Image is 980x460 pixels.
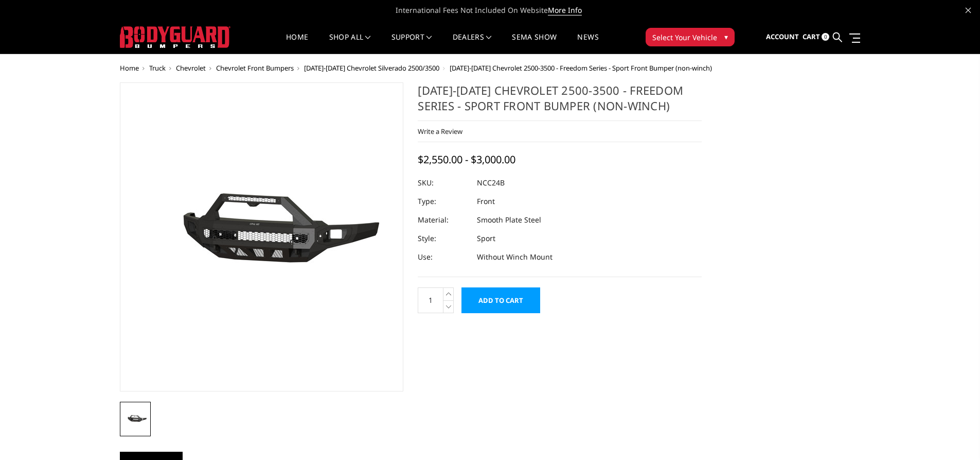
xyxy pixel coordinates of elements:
[120,82,404,391] a: 2024-2025 Chevrolet 2500-3500 - Freedom Series - Sport Front Bumper (non-winch)
[512,33,557,54] a: SEMA Show
[418,82,702,121] h1: [DATE]-[DATE] Chevrolet 2500-3500 - Freedom Series - Sport Front Bumper (non-winch)
[766,23,799,51] a: Account
[418,174,469,192] dt: SKU:
[418,152,515,166] span: $2,550.00 - $3,000.00
[450,63,712,73] span: [DATE]-[DATE] Chevrolet 2500-3500 - Freedom Series - Sport Front Bumper (non-winch)
[646,28,735,46] button: Select Your Vehicle
[477,174,505,192] dd: NCC24B
[418,248,469,266] dt: Use:
[133,177,390,297] img: 2024-2025 Chevrolet 2500-3500 - Freedom Series - Sport Front Bumper (non-winch)
[418,229,469,248] dt: Style:
[123,414,148,425] img: 2024-2025 Chevrolet 2500-3500 - Freedom Series - Sport Front Bumper (non-winch)
[149,63,166,73] a: Truck
[120,26,230,48] img: BODYGUARD BUMPERS
[391,33,432,54] a: Support
[766,32,799,41] span: Account
[548,5,582,15] a: More Info
[803,23,829,51] a: Cart 0
[418,211,469,229] dt: Material:
[304,63,439,73] a: [DATE]-[DATE] Chevrolet Silverado 2500/3500
[803,32,820,41] span: Cart
[453,33,492,54] a: Dealers
[216,63,294,73] a: Chevrolet Front Bumpers
[477,229,495,248] dd: Sport
[477,248,553,266] dd: Without Winch Mount
[329,33,371,54] a: shop all
[286,33,308,54] a: Home
[577,33,598,54] a: News
[822,33,829,41] span: 0
[477,192,495,211] dd: Front
[418,127,462,136] a: Write a Review
[477,211,541,229] dd: Smooth Plate Steel
[176,63,206,73] a: Chevrolet
[652,32,717,43] span: Select Your Vehicle
[724,31,728,42] span: ▾
[120,63,139,73] a: Home
[418,192,469,211] dt: Type:
[461,287,540,313] input: Add to Cart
